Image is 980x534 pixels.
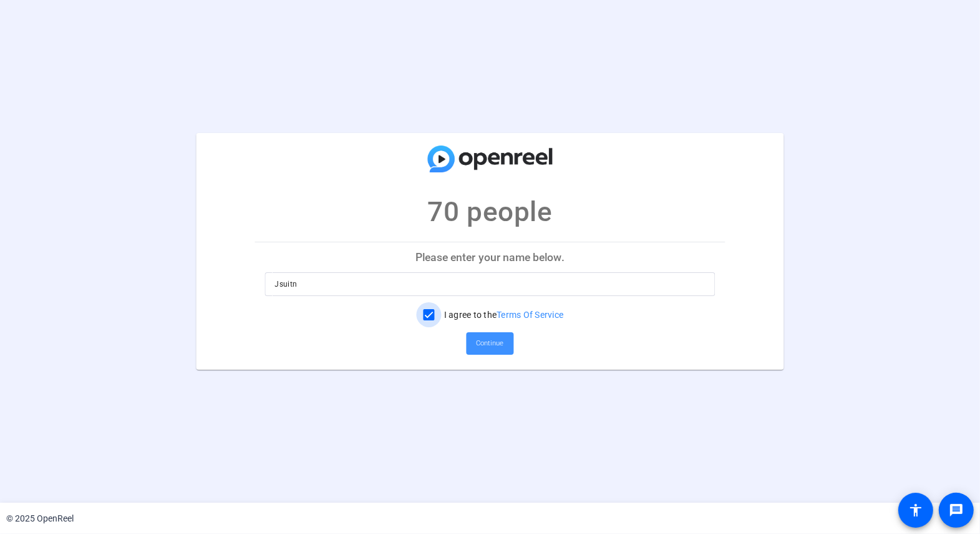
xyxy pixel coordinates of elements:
p: 70 people [428,191,553,232]
span: Continue [477,334,504,353]
mat-icon: accessibility [908,503,923,518]
p: Please enter your name below. [255,242,725,272]
label: I agree to the [442,309,564,321]
div: © 2025 OpenReel [6,512,74,525]
a: Terms Of Service [497,310,563,320]
mat-icon: message [949,503,964,518]
img: company-logo [428,146,553,173]
input: Enter your name [274,277,705,292]
button: Continue [467,332,514,355]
